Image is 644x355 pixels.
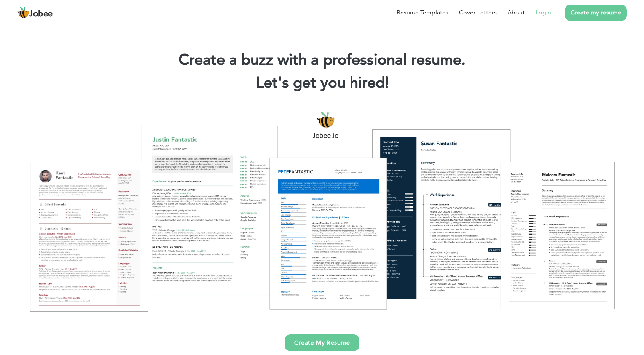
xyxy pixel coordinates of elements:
a: Resume Templates [397,8,448,17]
a: Create my resume [565,5,627,21]
a: Login [536,8,551,17]
h2: Let's [11,73,633,93]
span: get you hired! [293,72,389,93]
a: Jobee [17,6,53,19]
img: jobee.io [17,6,29,19]
h1: Create a buzz with a professional resume. [11,50,633,70]
a: About [507,8,525,17]
span: Jobee [29,10,53,18]
a: Create My Resume [285,334,359,351]
a: Cover Letters [459,8,497,17]
span: | [385,72,389,93]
